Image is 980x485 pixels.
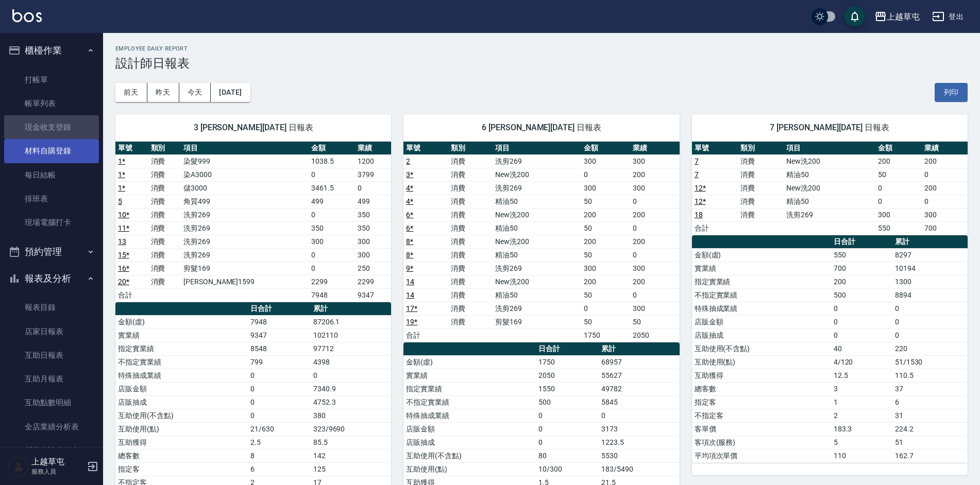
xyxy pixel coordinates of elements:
td: 37 [892,382,968,395]
td: 0 [892,328,968,342]
td: 店販金額 [403,422,536,436]
td: New洗200 [493,235,581,248]
a: 材料自購登錄 [4,139,99,163]
td: 12.5 [831,369,892,382]
td: 4398 [311,355,392,369]
td: 店販金額 [692,315,831,328]
td: 0 [875,195,921,208]
td: 300 [875,208,921,221]
td: 0 [831,315,892,328]
td: 消費 [148,208,181,221]
td: 不指定實業績 [403,395,536,409]
td: 300 [630,262,679,275]
a: 每日結帳 [4,163,99,187]
td: 300 [922,208,968,221]
div: 上越草屯 [887,10,920,23]
td: 300 [581,154,630,168]
th: 累計 [311,302,392,316]
h5: 上越草屯 [31,457,84,467]
td: 消費 [448,262,493,275]
td: 金額(虛) [403,355,536,369]
th: 類別 [448,142,493,155]
td: 0 [311,369,392,382]
td: 洗剪269 [493,302,581,315]
td: 110 [831,449,892,462]
td: 200 [581,208,630,221]
a: 2 [406,157,410,165]
td: 0 [581,302,630,315]
td: 40 [831,342,892,355]
td: 實業績 [403,369,536,382]
td: 2299 [355,275,391,288]
td: 6 [248,462,311,476]
td: 總客數 [115,449,248,462]
td: 300 [355,235,391,248]
td: 1300 [892,275,968,288]
td: 洗剪269 [493,262,581,275]
td: 消費 [148,275,181,288]
td: 消費 [448,168,493,181]
a: 14 [406,278,414,286]
td: 1038.5 [309,154,355,168]
td: 3799 [355,168,391,181]
td: 消費 [448,208,493,221]
td: 精油50 [493,221,581,235]
td: 2.5 [248,436,311,449]
td: 消費 [738,181,784,195]
td: 200 [630,168,679,181]
a: 帳單列表 [4,92,99,115]
td: 特殊抽成業績 [692,302,831,315]
td: 50 [581,315,630,328]
td: 200 [630,275,679,288]
button: 預約管理 [4,238,99,265]
td: 0 [248,395,311,409]
td: 499 [355,195,391,208]
a: 14 [406,291,414,299]
img: Person [8,456,29,477]
td: 互助使用(點) [692,355,831,369]
th: 日合計 [536,342,599,356]
td: 不指定實業績 [692,288,831,302]
td: 消費 [448,248,493,262]
td: 0 [536,422,599,436]
td: 3 [831,382,892,395]
td: 102110 [311,328,392,342]
td: 300 [309,235,355,248]
a: 18 [695,211,703,219]
td: 0 [630,195,679,208]
th: 類別 [738,142,784,155]
td: 剪髮169 [493,315,581,328]
td: 1750 [536,355,599,369]
a: 5 [118,197,122,205]
th: 日合計 [248,302,311,316]
td: 97712 [311,342,392,355]
td: 合計 [115,288,148,302]
td: 700 [922,221,968,235]
td: 5845 [599,395,680,409]
td: 8297 [892,248,968,262]
td: 0 [630,221,679,235]
table: a dense table [692,235,968,463]
td: 8894 [892,288,968,302]
td: 消費 [448,181,493,195]
td: 指定實業績 [115,342,248,355]
td: 角質499 [181,195,309,208]
td: 10194 [892,262,968,275]
td: 0 [922,195,968,208]
td: 指定客 [115,462,248,476]
td: 洗剪269 [784,208,875,221]
td: 消費 [738,195,784,208]
td: 消費 [448,154,493,168]
th: 業績 [630,142,679,155]
td: 洗剪269 [493,154,581,168]
td: 2050 [536,369,599,382]
button: 今天 [179,83,211,102]
td: 50 [581,195,630,208]
td: 實業績 [115,328,248,342]
td: 499 [309,195,355,208]
td: 80 [536,449,599,462]
span: 3 [PERSON_NAME][DATE] 日報表 [128,123,379,133]
a: 13 [118,237,126,246]
td: 8548 [248,342,311,355]
td: 0 [892,302,968,315]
